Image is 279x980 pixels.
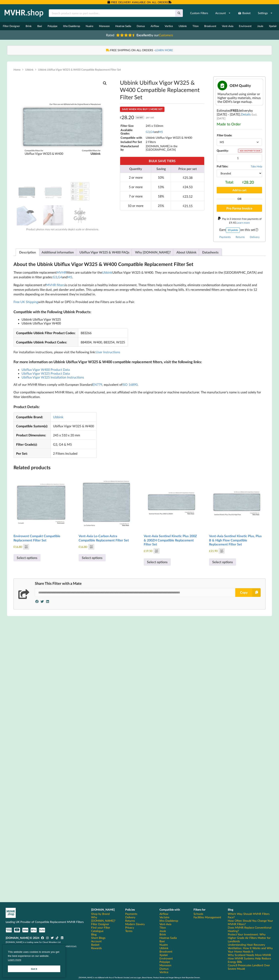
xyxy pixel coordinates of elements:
[53,415,63,419] a: Ubbink
[209,473,265,554] a: Vent-Axia Sentinel Kinetic Plus, Plus B & High Flow Compatible Replacement Filter Set £21.90inclVAT
[91,908,115,911] b: [DOMAIN_NAME]
[159,130,163,133] a: M5
[90,547,93,548] div: VAT
[183,176,184,179] span: £
[34,22,45,30] a: Baxi
[79,249,129,256] a: Ubiflux Vigor W325 & W400 FAQs
[230,83,251,88] span: OEM Quality
[159,922,171,926] a: Vent-Axia
[217,198,262,200] div: Or
[144,549,145,553] span: £
[146,124,204,128] td: 245 x 510mm
[38,68,121,71] span: Ubbink Ubiflux Vigor W325 & W400 Compatible Replacement Filter Set
[159,950,172,953] a: Brookvent
[120,201,151,210] td: 10 or more
[120,173,151,182] td: 2 or more
[146,144,204,151] td: [DOMAIN_NAME] in the [GEOGRAPHIC_DATA]
[228,943,273,953] a: Understanding Heat Recovery Ventilation: How It Works and Why Your Home Needs It
[176,22,190,30] a: Ubbink
[236,22,254,30] a: Envirovent
[78,337,128,346] td: 884004, W400, 883254, W325
[144,548,159,554] div: 19.50
[14,464,266,471] h2: Related products
[183,204,193,208] div: 21.15
[159,908,180,911] b: Compatible with
[14,283,266,297] p: Regular replacement of is crucial to maintain a healthy indoor environment. These filters help re...
[159,957,173,960] a: Envirovent
[14,431,50,440] td: Product Dimensions:
[219,22,236,30] a: Vent-Axia
[209,532,265,548] h2: Vent-Axia Sentinel Kinetic Plus, Plus B & High Flow Compatible Replacement Filter Set
[22,371,70,375] a: Ubiflux Vigor W325 Product Data
[53,275,57,279] a: G3
[155,551,158,553] div: VAT
[17,205,37,225] img: MVHR Filter with a Black Tag
[91,946,102,950] a: Rewards
[159,960,170,963] a: Polypipe
[159,933,166,936] a: Brink
[220,551,223,553] div: VAT
[159,912,168,915] a: Airflow
[159,970,168,974] a: Vortice
[228,963,273,970] a: Council Presocutes Landlord Over Severe Mould
[78,328,128,337] td: 883266
[183,195,184,198] span: £
[14,328,78,337] td: Compatible Ubbink Filter Product Codes:
[136,33,173,37] span: by our
[159,926,166,929] a: Titon
[220,549,223,551] div: incl
[228,926,273,933] a: Does MVHR Replace Conventional Heating?
[14,449,50,458] td: Per Set:
[159,946,168,950] a: Ubbink
[194,915,221,919] a: Facilities Management
[91,912,110,915] a: Shop by Brand
[103,32,176,38] a: Rated Excellentby ourCustomers
[125,926,134,929] a: Privacy
[120,140,145,144] td: Included Per Set
[6,920,85,924] p: Leading UK Provider of Compatible Replacement MVHR Filters
[151,182,171,191] td: 13%
[96,22,112,30] a: Monsoon
[70,205,90,225] div: Scale Guide
[251,165,262,168] span: Tabs Help
[136,33,150,37] b: Excellent
[14,350,266,354] p: For installation instructions, please visit the following link:
[91,915,120,922] a: Why [DOMAIN_NAME]?
[91,929,103,933] a: Catalogue
[17,181,37,201] img: Ubbink Ubiflux Vigor W325 & W400 Filter Replacement Set from MVHR.shop
[14,300,38,304] a: Free UK Shipping
[183,204,184,207] span: £
[183,185,193,189] div: 24.53
[242,180,254,185] div: 28.20
[217,205,262,212] button: Pro Forma Invoice
[14,545,15,548] span: £
[228,957,273,963] a: How MVHR Systems Help Reduce Energy Bills
[120,124,145,128] td: Filter Size
[209,473,265,529] img: Vent-Axia Sentinel Kinetic Plus, Plus B & High Flow Compatible MVHR Filter Replacement Set from M...
[144,473,199,554] a: Vent-Axia Sentinel Kinetic Plus 200Z & 200ZH Compatible Replacement Filter Set £19.50inclVAT
[190,22,201,30] a: Titon
[162,22,176,30] a: Vortice
[228,919,273,926] a: How Often Should You Change Your MVHR Filters?
[159,915,169,919] a: Vectaire
[8,958,21,962] a: cookies - Learn more
[209,548,225,554] div: 21.90
[155,48,173,52] a: LEARN MORE
[43,181,64,201] img: Dimensions and Filter Grades of Ubbink Ubiflux Vigor W325 & W400 Filter Replacement Set from MVHR...
[201,22,219,30] a: Brookvent
[58,275,62,279] a: G4
[255,9,275,17] a: Settings
[25,545,27,547] div: incl
[125,912,137,915] a: Payments
[120,157,204,165] th: BULK SAVE TIERS
[228,933,273,943] a: Protect Your Investment: Why Higher Grade Air Filters Matter for Landlords
[183,176,193,179] div: 25.38
[144,558,171,566] a: Select options for “Vent-Axia Sentinel Kinetic Plus 200Z & 200ZH Compatible Replacement Filter Set”
[14,421,50,431] td: Compatible System(s):
[120,107,164,112] div: SAVE WHEN YOU BUY 1 MORE SET
[209,558,236,566] a: Select options for “Vent-Axia Sentinel Kinetic Plus, Plus B & High Flow Compatible Replacement Fi...
[155,549,158,551] div: incl
[226,227,240,233] div: 23 points
[159,943,168,946] a: Nuaire
[217,227,262,233] span: Earn on this set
